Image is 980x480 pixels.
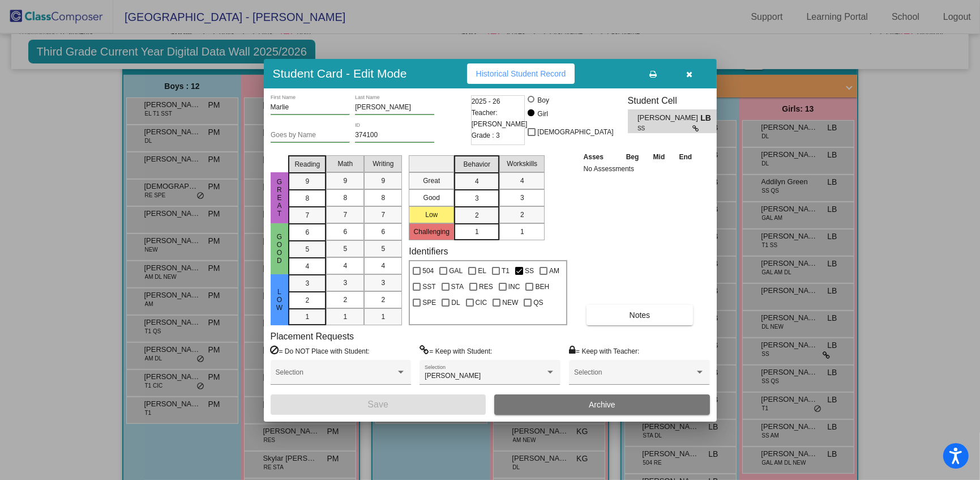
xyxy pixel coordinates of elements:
span: SS [637,124,692,133]
span: 5 [381,244,385,254]
button: Historical Student Record [467,63,575,84]
span: [PERSON_NAME] [637,112,700,124]
span: SS [525,264,534,278]
span: Notes [630,311,651,320]
span: [PERSON_NAME] [425,372,481,380]
span: 4 [381,261,385,271]
span: 2 [343,295,347,305]
th: Asses [581,151,619,163]
span: 1 [381,312,385,322]
label: = Keep with Student: [420,345,492,356]
span: Writing [373,159,393,169]
input: Enter ID [355,131,434,139]
span: 2 [381,295,385,305]
input: goes by name [271,131,350,139]
span: 3 [381,278,385,288]
span: 5 [305,244,309,254]
span: Historical Student Record [476,69,566,78]
span: 3 [475,193,479,203]
span: 2 [305,295,309,305]
span: DL [451,296,460,309]
span: Good [274,233,284,265]
span: 5 [343,244,347,254]
span: Great [274,178,284,218]
span: STA [451,280,464,294]
span: 7 [305,210,309,220]
span: Reading [294,159,320,169]
span: 8 [381,193,385,203]
span: SPE [422,296,436,309]
span: 4 [520,176,524,186]
span: 2 [475,210,479,220]
span: AM [549,264,559,278]
h3: Student Cell [628,95,726,106]
label: Identifiers [409,246,448,257]
span: 6 [381,227,385,237]
span: QS [533,296,543,309]
span: 2025 - 26 [472,96,500,107]
span: NEW [502,296,518,309]
span: EL [478,264,486,278]
span: 3 [520,193,524,203]
span: 1 [343,312,347,322]
span: 1 [475,227,479,237]
span: 9 [381,176,385,186]
span: 9 [305,176,309,186]
span: 7 [381,210,385,220]
span: 6 [305,227,309,237]
span: Archive [589,400,615,409]
span: 8 [343,193,347,203]
button: Archive [494,394,709,415]
span: Teacher: [PERSON_NAME] [472,107,528,130]
span: Grade : 3 [472,130,500,141]
span: SST [422,280,435,294]
span: Workskills [507,159,537,169]
span: 3 [343,278,347,288]
span: Behavior [464,159,490,169]
span: 504 [422,264,434,278]
span: T1 [502,264,510,278]
span: 4 [305,261,309,271]
span: 6 [343,227,347,237]
span: GAL [449,264,463,278]
span: 1 [305,312,309,322]
span: 1 [520,227,524,237]
td: No Assessments [581,163,700,175]
span: CIC [476,296,487,309]
th: Mid [646,151,671,163]
div: Girl [537,109,548,119]
label: = Do NOT Place with Student: [271,345,370,356]
span: LB [700,112,716,124]
span: Math [337,159,353,169]
span: INC [508,280,520,294]
span: RES [479,280,493,294]
span: 7 [343,210,347,220]
span: 2 [520,210,524,220]
label: Placement Requests [271,331,354,342]
th: Beg [619,151,646,163]
span: 8 [305,193,309,203]
span: 4 [343,261,347,271]
span: 4 [475,176,479,186]
span: Save [367,400,388,409]
span: [DEMOGRAPHIC_DATA] [537,125,613,139]
span: BEH [535,280,549,294]
div: Boy [537,95,549,105]
th: End [672,151,699,163]
button: Notes [587,305,694,325]
h3: Student Card - Edit Mode [273,66,407,80]
label: = Keep with Teacher: [569,345,639,356]
button: Save [271,394,486,415]
span: 3 [305,278,309,288]
span: 9 [343,176,347,186]
span: Low [274,288,284,312]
